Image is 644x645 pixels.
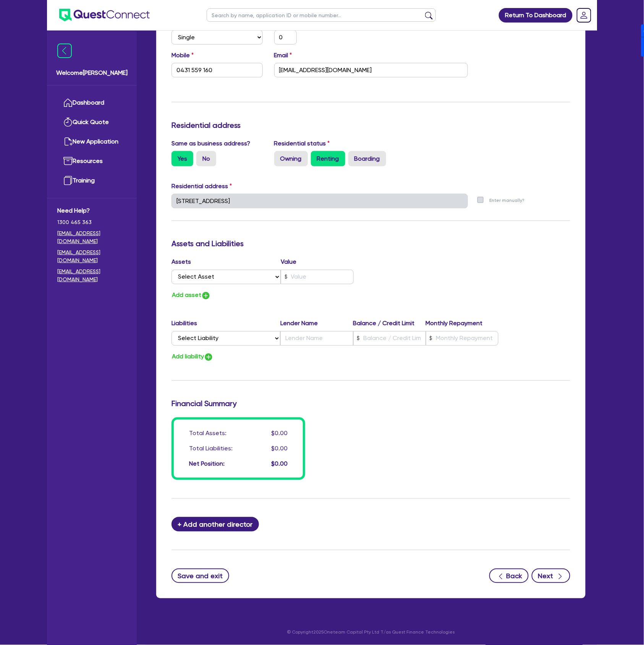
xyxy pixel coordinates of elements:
label: Boarding [348,151,386,166]
label: Residential status [274,139,330,148]
div: Net Position: [189,460,225,469]
label: Liabilities [172,319,280,328]
img: icon-add [201,291,210,300]
a: Training [57,171,126,190]
label: Monthly Repayment [426,319,498,328]
label: Mobile [172,51,194,60]
div: Total Liabilities: [189,444,233,453]
button: Next [532,569,570,583]
img: icon-menu-close [57,44,72,58]
a: New Application [57,132,126,152]
label: Lender Name [280,319,353,328]
label: Assets [172,258,281,267]
a: [EMAIL_ADDRESS][DOMAIN_NAME] [57,229,126,245]
a: Quick Quote [57,113,126,132]
label: Value [281,258,296,267]
img: quest-connect-logo-blue [59,9,150,21]
input: Search by name, application ID or mobile number... [207,8,436,22]
label: Renting [311,151,345,166]
img: training [63,176,73,185]
img: new-application [63,137,73,146]
span: $0.00 [271,460,288,468]
a: Resources [57,152,126,171]
button: Add asset [172,290,211,301]
a: Return To Dashboard [499,8,573,23]
label: No [196,151,216,166]
label: Yes [172,151,193,166]
h3: Residential address [172,121,570,130]
span: Welcome [PERSON_NAME] [56,68,128,77]
span: 1300 465 363 [57,218,126,226]
h3: Financial Summary [172,399,570,408]
input: Value [281,270,354,284]
p: © Copyright 2025 Oneteam Capital Pty Ltd T/as Quest Finance Technologies [151,629,591,636]
a: [EMAIL_ADDRESS][DOMAIN_NAME] [57,248,126,264]
h3: Assets and Liabilities [172,239,570,248]
span: $0.00 [271,445,288,452]
button: Back [489,569,529,583]
img: resources [63,156,73,166]
a: Dashboard [57,93,126,113]
input: Balance / Credit Limit [353,331,426,346]
div: Total Assets: [189,429,227,438]
label: Enter manually? [490,197,525,204]
button: + Add another director [172,517,259,532]
button: Save and exit [172,569,229,583]
input: Monthly Repayment [426,331,498,346]
label: Balance / Credit Limit [353,319,426,328]
button: Add liability [172,352,214,362]
a: [EMAIL_ADDRESS][DOMAIN_NAME] [57,268,126,284]
label: Same as business address? [172,139,250,148]
span: Need Help? [57,206,126,215]
span: $0.00 [271,430,288,437]
input: Lender Name [280,331,353,346]
a: Dropdown toggle [574,5,594,25]
img: icon-add [204,353,213,362]
label: Owning [274,151,308,166]
img: quick-quote [63,118,73,127]
label: Email [274,51,292,60]
label: Residential address [172,182,232,191]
